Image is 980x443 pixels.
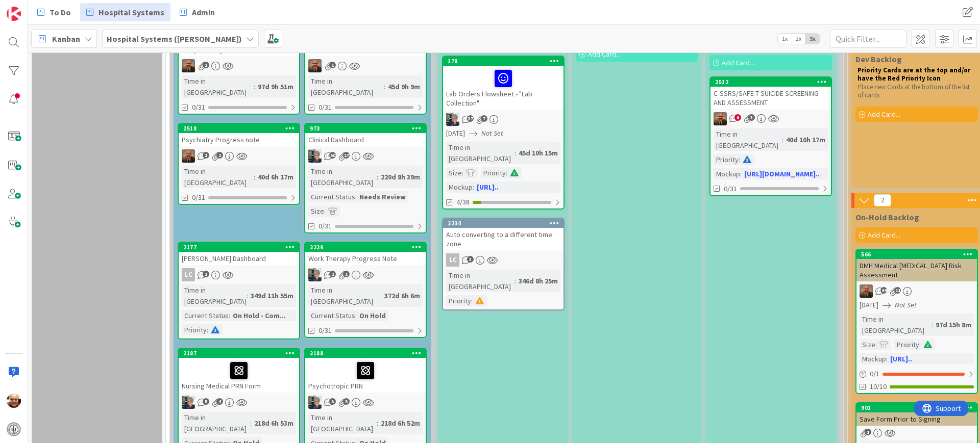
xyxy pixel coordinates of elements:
div: On Hold - Com... [230,310,288,321]
span: Kanban [52,33,80,45]
div: JS [179,149,299,163]
div: 2229 [305,243,426,252]
img: JS [714,112,727,125]
div: 901 [856,403,977,412]
a: [URL][DOMAIN_NAME].. [744,169,820,178]
div: Psychotropic PRN [305,358,426,393]
span: : [740,168,742,179]
img: JS [308,59,322,72]
span: : [355,191,357,202]
div: 218d 6h 53m [252,418,296,429]
div: 97d 9h 51m [255,81,296,92]
div: 2229Work Therapy Progress Note [305,243,426,265]
div: Mockup [860,353,886,364]
div: 901Save Form Prior to Signing [856,403,977,426]
div: 973 [305,124,426,133]
div: LP [305,149,426,163]
div: 2234 [448,220,563,227]
div: LP [443,113,563,126]
div: Priority [446,295,471,306]
span: : [250,418,252,429]
div: Psychiatry Progress note [179,133,299,146]
div: Time in [GEOGRAPHIC_DATA] [446,270,514,292]
span: : [462,167,463,178]
span: : [384,81,385,92]
span: Add Card... [868,110,900,119]
div: 45d 10h 15m [516,147,560,159]
span: : [739,154,740,165]
span: 2 [329,271,336,277]
div: LC [179,268,299,281]
span: 2 [203,62,209,68]
strong: Priority Cards are at the top and/or have the Red Priority Icon [857,66,972,83]
div: Priority [481,167,506,178]
span: 0/31 [192,102,205,113]
div: Time in [GEOGRAPHIC_DATA] [182,166,254,188]
span: 1 [865,429,871,435]
span: [DATE] [446,128,465,139]
div: Time in [GEOGRAPHIC_DATA] [308,284,380,307]
div: Time in [GEOGRAPHIC_DATA] [308,166,377,188]
div: [PERSON_NAME] Dashboard [179,252,299,265]
span: 3 [748,114,755,121]
div: Time in [GEOGRAPHIC_DATA] [182,284,247,307]
div: Size [308,205,324,217]
span: Admin [192,6,215,18]
input: Quick Filter... [830,30,906,48]
div: JS [305,59,426,72]
span: : [380,290,382,301]
div: 220d 8h 39m [378,171,423,183]
a: 1:1 observation FormJSTime in [GEOGRAPHIC_DATA]:45d 9h 9m0/31 [304,33,427,115]
div: 0/1 [856,368,977,380]
span: To Do [50,6,71,18]
div: 2518 [179,124,299,133]
span: : [919,339,921,350]
span: Support [21,2,46,14]
a: 2229Work Therapy Progress NoteLPTime in [GEOGRAPHIC_DATA]:372d 6h 6mCurrent Status:On Hold0/31 [304,242,427,338]
div: LP [305,268,426,281]
span: 1 [216,152,223,159]
div: Size [446,167,462,178]
div: JS [179,59,299,72]
span: 0/31 [192,192,205,203]
div: 2188 [310,350,426,357]
div: 218d 6h 52m [378,418,423,429]
span: 5 [203,398,209,405]
div: Time in [GEOGRAPHIC_DATA] [446,142,514,164]
div: LC [182,268,195,281]
span: 0/31 [724,184,737,194]
span: 0/31 [318,102,332,113]
div: Time in [GEOGRAPHIC_DATA] [182,75,254,98]
div: Nursing Medical PRN Form [179,358,299,393]
div: 2518Psychiatry Progress note [179,124,299,146]
span: Add Card... [722,58,754,67]
img: LP [308,268,322,281]
div: Current Status [308,310,355,321]
div: 45d 9h 9m [385,81,423,92]
a: 2234Auto converting to a different time zoneLCTime in [GEOGRAPHIC_DATA]:346d 8h 25mPriority: [442,218,565,310]
span: 10/10 [870,381,887,392]
span: : [875,339,877,350]
div: 178 [443,57,563,66]
span: : [355,310,357,321]
div: Time in [GEOGRAPHIC_DATA] [308,75,384,98]
span: 3 [467,256,474,263]
div: 2234Auto converting to a different time zone [443,219,563,250]
img: avatar [7,422,21,436]
span: Dev Backlog [855,54,902,64]
span: [DATE] [860,300,878,310]
div: 2177 [179,243,299,252]
b: Hospital Systems ([PERSON_NAME]) [107,34,242,44]
div: 178 [448,58,563,65]
span: 5 [329,398,336,405]
div: Current Status [182,310,229,321]
div: LP [179,396,299,409]
span: On-Hold Backlog [855,212,919,222]
span: 0/31 [318,325,332,336]
span: : [932,319,933,330]
span: : [514,147,516,159]
span: : [324,205,326,217]
a: To Do [31,3,77,21]
span: : [506,167,507,178]
span: 1 [203,152,209,159]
